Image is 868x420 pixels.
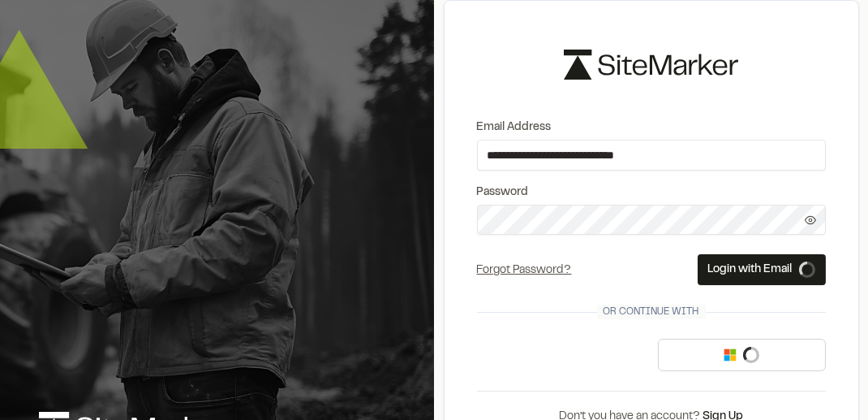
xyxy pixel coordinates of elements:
[477,184,826,201] label: Password
[698,254,826,285] button: Login with Email
[469,337,634,373] iframe: Sign in with Google Button
[564,50,738,80] img: logo-black-rebrand.svg
[597,305,706,319] span: Or continue with
[477,119,826,136] label: Email Address
[477,266,572,275] a: Forgot Password?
